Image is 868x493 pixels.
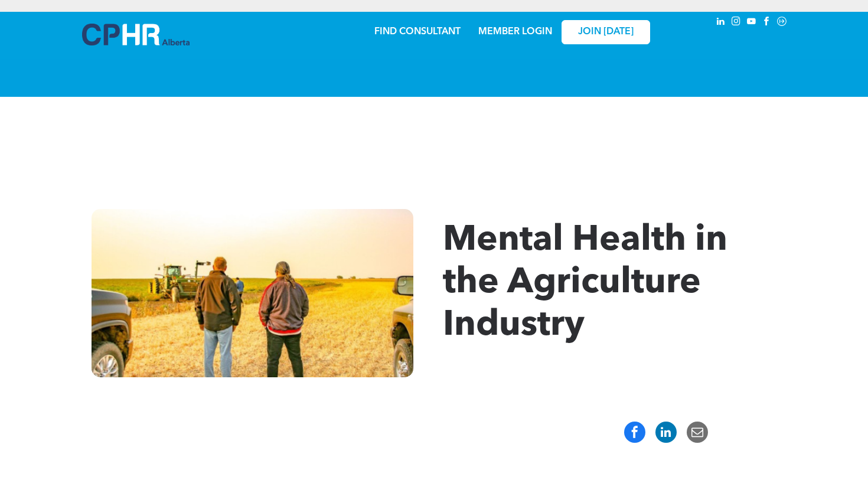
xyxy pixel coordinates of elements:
[82,24,190,45] img: A blue and white logo for cp alberta
[760,15,773,31] a: facebook
[775,15,788,31] a: Social network
[729,15,742,31] a: instagram
[745,15,758,31] a: youtube
[562,20,650,44] a: JOIN [DATE]
[714,15,727,31] a: linkedin
[578,27,634,38] span: JOIN [DATE]
[374,27,461,37] a: FIND CONSULTANT
[478,27,552,37] a: MEMBER LOGIN
[443,223,727,344] span: Mental Health in the Agriculture Industry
